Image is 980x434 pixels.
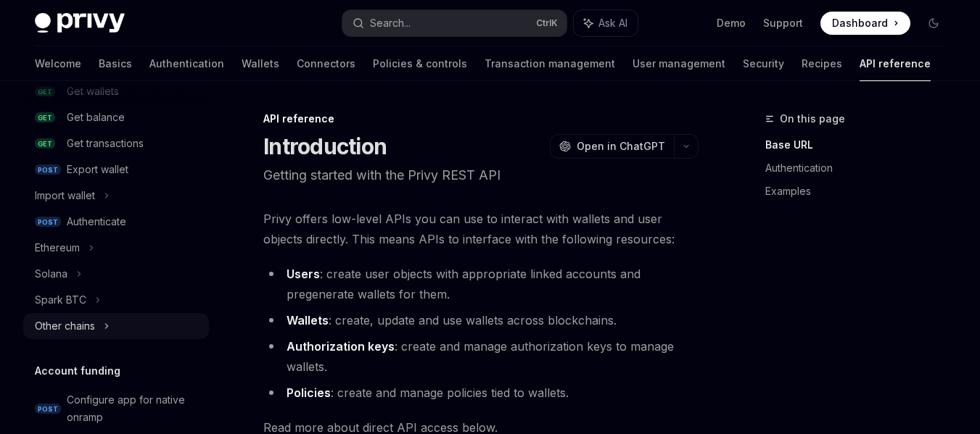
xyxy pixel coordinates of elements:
li: : create user objects with appropriate linked accounts and pregenerate wallets for them. [263,264,699,304]
span: Open in ChatGPT [577,139,665,154]
a: Policies & controls [373,46,467,81]
div: Configure app for native onramp [67,391,200,426]
div: Get transactions [67,135,144,152]
span: Ctrl K [536,17,558,29]
li: : create, update and use wallets across blockchains. [263,310,699,330]
strong: Policies [287,385,331,400]
button: Toggle dark mode [922,12,945,35]
a: Connectors [297,46,355,81]
a: GETGet transactions [23,130,209,157]
button: Open in ChatGPT [550,134,674,159]
div: Import wallet [35,187,95,204]
span: GET [35,138,55,149]
strong: Wallets [287,313,329,327]
p: Getting started with the Privy REST API [263,165,699,185]
strong: Authorization keys [287,339,395,354]
a: Examples [765,180,957,203]
a: Recipes [802,46,842,81]
a: Wallets [242,46,279,81]
a: Authentication [765,157,957,180]
a: POSTExport wallet [23,157,209,183]
span: Privy offers low-level APIs you can use to interact with wallets and user objects directly. This ... [263,209,699,249]
a: Authentication [149,46,224,81]
div: Solana [35,265,67,283]
img: dark logo [35,13,125,33]
div: Spark BTC [35,291,86,309]
button: Ask AI [574,10,638,36]
h1: Introduction [263,133,387,159]
li: : create and manage policies tied to wallets. [263,383,699,403]
div: Get balance [67,109,125,126]
a: Support [763,16,803,30]
span: GET [35,112,55,123]
a: Demo [717,16,746,30]
div: Other chains [35,317,95,335]
span: Dashboard [832,16,888,30]
a: API reference [860,46,931,81]
a: User management [633,46,725,81]
span: On this page [780,110,845,128]
span: Ask AI [598,16,627,30]
a: Dashboard [820,12,910,35]
div: API reference [263,112,699,126]
a: Welcome [35,46,81,81]
a: Security [743,46,784,81]
span: POST [35,217,61,228]
a: Transaction management [485,46,615,81]
div: Ethereum [35,239,80,256]
a: POSTConfigure app for native onramp [23,387,209,430]
span: POST [35,404,61,414]
button: Search...CtrlK [342,10,567,36]
li: : create and manage authorization keys to manage wallets. [263,336,699,377]
div: Export wallet [67,161,128,178]
a: Basics [99,46,132,81]
div: Authenticate [67,213,126,230]
span: POST [35,164,61,175]
a: POSTAuthenticate [23,209,209,235]
strong: Users [287,267,320,281]
div: Search... [370,14,411,32]
a: Base URL [765,133,957,157]
h5: Account funding [35,362,120,380]
a: GETGet balance [23,104,209,130]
